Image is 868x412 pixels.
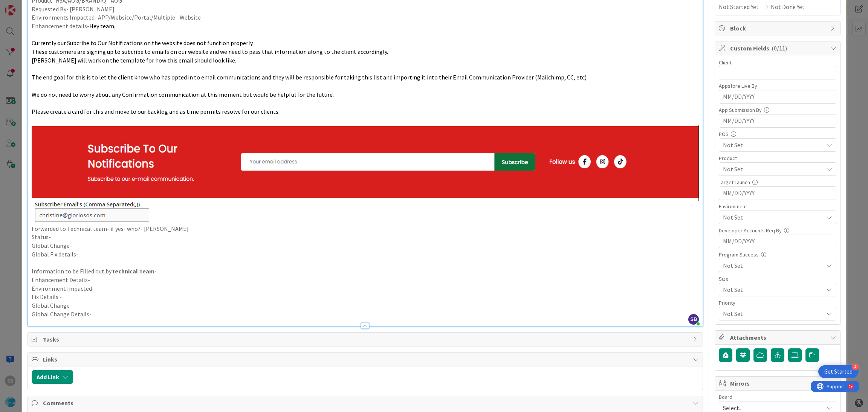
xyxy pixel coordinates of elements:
div: Priority [719,300,836,305]
p: Requested By- [PERSON_NAME] [32,5,699,14]
p: Enhancement details- [32,22,699,31]
span: Not Set [723,308,819,319]
div: POS [719,131,836,137]
div: App Submission By [719,107,836,113]
p: Environment Impacted- [32,284,699,293]
input: MM/DD/YYYY [723,114,832,127]
span: ( 0/11 ) [772,44,787,52]
span: Not Set [723,165,823,174]
div: Target Launch [719,180,836,185]
div: Program Success [719,252,836,257]
div: Size [719,276,836,281]
input: MM/DD/YYYY [723,235,832,248]
div: 9+ [38,3,42,9]
p: Forwarded to Technical team- if yes- who?- [PERSON_NAME] [32,224,699,233]
label: Client [719,59,732,66]
button: Add Link [32,370,73,384]
div: Product [719,156,836,161]
span: Board [719,394,732,400]
span: Custom Fields [730,44,827,53]
p: Environments Impacted- APP/Website/Portal/Multiple - Website [32,13,699,22]
p: Global Fix details- [32,250,699,259]
span: These customers are signing up to subcribe to emails on our website and we need to pass that info... [32,48,388,55]
span: Not Set [723,140,823,150]
span: [PERSON_NAME] will work on the template for how this email should look like. [32,56,236,64]
div: Environment [719,204,836,209]
span: The end goal for this is to let the client know who has opted in to email communications and they... [32,73,587,81]
span: Please create a card for this and move to our backlog and as time permits resolve for our clients. [32,108,280,115]
div: Appstore Live By [719,83,836,89]
span: Mirrors [730,379,827,388]
p: Global Change Details- [32,310,699,319]
span: Links [43,355,689,364]
img: edbsn9eec6337fbdac0b73d1b287f9c35151532a6dfb2b0efeed309ee44d30f33d52845d83fdbd0a74eb5f76b6089b5af... [32,201,149,224]
span: Not Done Yet [771,2,805,11]
div: Developer Accounts Req By [719,228,836,233]
strong: Technical Team [112,267,154,275]
span: Hey team, [89,22,116,30]
span: Currently our Subcribe to Our Notifications on the website does not function properly. [32,39,254,47]
img: edbsn9eec6337fbdac0b73d1b287f9c35151532a6dfb2b0efeed309ee44d30f33d52845d83fdbd0a74eb5f76b6089b5af... [32,125,699,201]
span: SB [688,314,699,325]
p: Status- [32,233,699,241]
span: Not Set [723,284,819,295]
p: Information to be Filled out by - [32,267,699,276]
span: Comments [43,398,689,407]
span: Attachments [730,333,827,342]
p: Global Change- [32,301,699,310]
div: 4 [852,363,859,370]
input: MM/DD/YYYY [723,90,832,103]
span: Block [730,24,827,33]
div: Get Started [824,368,853,375]
span: Tasks [43,335,689,344]
p: Fix Details - [32,293,699,301]
span: Not Set [723,213,823,222]
input: MM/DD/YYYY [723,187,832,200]
span: Support [16,1,34,10]
p: Enhancement Details- [32,276,699,284]
span: Not Started Yet [719,2,759,11]
span: We do not need to worry about any Confirmation communication at this moment but would be helpful ... [32,91,334,98]
p: Global Change- [32,241,699,250]
div: Open Get Started checklist, remaining modules: 4 [818,365,859,378]
span: Not Set [723,261,823,270]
